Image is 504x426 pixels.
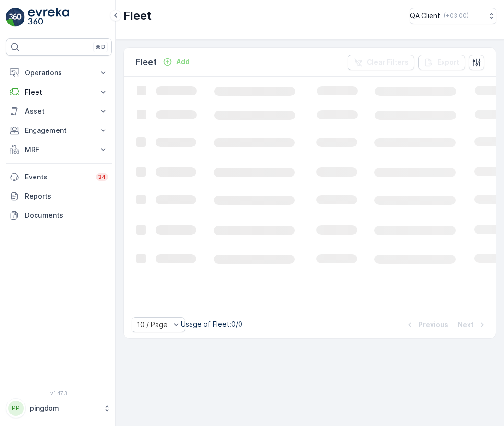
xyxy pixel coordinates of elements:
p: Next [458,320,474,330]
p: ( +03:00 ) [444,12,468,20]
p: Asset [25,106,93,116]
button: Add [159,56,193,68]
p: Fleet [25,87,93,97]
button: Previous [404,319,449,331]
p: Reports [25,191,108,201]
button: Clear Filters [348,55,414,70]
p: Documents [25,211,108,220]
p: Usage of Fleet : 0/0 [181,319,242,329]
p: Clear Filters [367,58,408,67]
img: logo_light-DOdMpM7g.png [28,8,69,27]
button: Fleet [6,83,112,102]
p: Export [437,58,459,67]
button: Export [418,55,465,70]
div: PP [8,401,24,416]
p: Fleet [123,8,152,24]
p: Previous [419,320,448,330]
button: Operations [6,63,112,83]
button: Engagement [6,121,112,140]
a: Documents [6,206,112,225]
a: Events34 [6,167,112,187]
p: Add [176,57,190,67]
p: Engagement [25,126,93,135]
p: MRF [25,145,93,154]
p: ⌘B [96,43,105,51]
button: QA Client(+03:00) [410,8,496,24]
p: QA Client [410,11,440,21]
button: Asset [6,102,112,121]
a: Reports [6,187,112,206]
p: Operations [25,68,93,78]
img: logo [6,8,25,27]
p: pingdom [30,403,98,413]
p: Events [25,172,90,182]
button: MRF [6,140,112,159]
span: v 1.47.3 [6,390,112,396]
p: Fleet [135,56,157,69]
button: PPpingdom [6,398,112,418]
p: 34 [98,173,106,181]
button: Next [457,319,488,331]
